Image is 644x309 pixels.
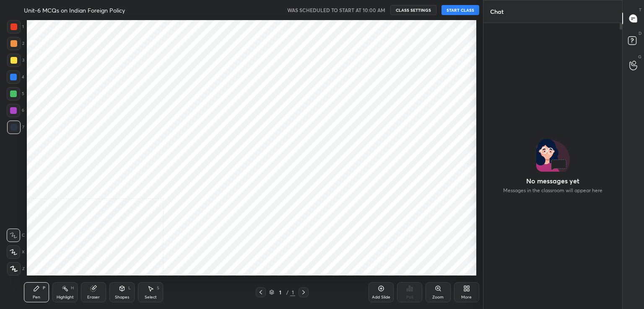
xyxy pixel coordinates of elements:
div: 2 [7,37,24,50]
p: Chat [483,0,510,23]
p: G [638,54,641,60]
div: 1 [290,288,295,296]
div: / [286,290,288,295]
h4: Unit-6 MCQs on Indian Foreign Policy [24,6,125,14]
button: START CLASS [441,5,479,15]
div: P [43,286,45,290]
div: S [157,286,159,290]
div: Eraser [87,295,100,299]
p: D [639,30,641,36]
p: T [639,7,641,13]
div: Highlight [57,295,74,299]
div: L [128,286,131,290]
div: 5 [7,87,24,100]
div: Select [145,295,157,299]
div: C [7,229,25,242]
h5: WAS SCHEDULED TO START AT 10:00 AM [287,6,385,14]
div: 4 [7,70,24,84]
div: 6 [7,104,24,117]
div: Pen [33,295,40,299]
div: Shapes [115,295,129,299]
div: Add Slide [372,295,390,299]
div: H [71,286,74,290]
div: More [461,295,472,299]
div: Zoom [432,295,444,299]
button: CLASS SETTINGS [390,5,436,15]
div: 1 [276,290,284,295]
div: X [7,245,25,259]
div: 1 [7,20,24,33]
div: Z [7,262,25,276]
div: 7 [7,121,24,134]
div: 3 [7,54,24,67]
